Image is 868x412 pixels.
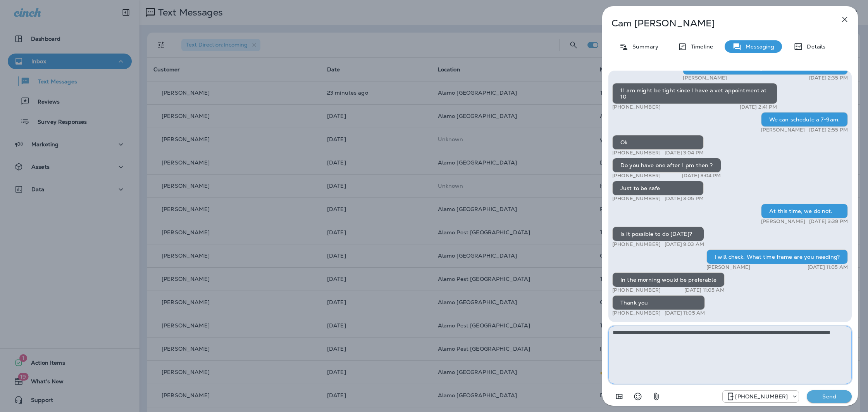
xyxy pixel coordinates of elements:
p: [PHONE_NUMBER] [612,287,661,293]
p: [DATE] 11:05 AM [808,264,848,270]
p: [PERSON_NAME] [761,218,805,225]
p: Timeline [687,43,713,50]
div: At this time, we do not. [761,204,848,218]
p: [DATE] 3:39 PM [809,218,848,225]
p: [PHONE_NUMBER] [612,196,661,202]
button: Send [807,390,852,403]
p: Details [803,43,825,50]
button: Add in a premade template [611,389,627,404]
p: [DATE] 11:05 AM [665,310,705,316]
div: 11 am might be tight since I have a vet appointment at 10 [612,83,777,104]
p: Messaging [742,43,774,50]
p: [DATE] 3:04 PM [682,173,721,179]
div: Ok [612,135,704,150]
p: [PHONE_NUMBER] [612,104,661,110]
div: +1 (817) 204-6820 [723,392,799,401]
div: I will check. What time frame are you needing? [706,249,848,264]
p: [PERSON_NAME] [761,127,805,133]
div: Thank you [612,295,705,310]
p: [DATE] 2:41 PM [740,104,777,110]
p: [PERSON_NAME] [706,264,751,270]
div: We can schedule a 7-9am. [761,112,848,127]
p: [DATE] 11:05 AM [684,287,725,293]
div: In the morning would be preferable [612,272,725,287]
div: Just to be safe [612,181,704,196]
button: Select an emoji [630,389,646,404]
p: [DATE] 9:03 AM [665,241,704,248]
p: [DATE] 3:04 PM [665,150,704,156]
div: Do you have one after 1 pm then ? [612,158,721,173]
p: Summary [629,43,658,50]
p: [PHONE_NUMBER] [612,173,661,179]
p: [PHONE_NUMBER] [735,393,788,400]
div: Is it possible to do [DATE]? [612,227,704,241]
p: [DATE] 2:55 PM [809,127,848,133]
p: [PHONE_NUMBER] [612,310,661,316]
p: [PHONE_NUMBER] [612,150,661,156]
p: [DATE] 3:05 PM [665,196,704,202]
p: [PHONE_NUMBER] [612,241,661,248]
p: Send [813,393,846,400]
p: [DATE] 2:35 PM [809,75,848,81]
p: [PERSON_NAME] [683,75,727,81]
p: Cam [PERSON_NAME] [611,18,823,29]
